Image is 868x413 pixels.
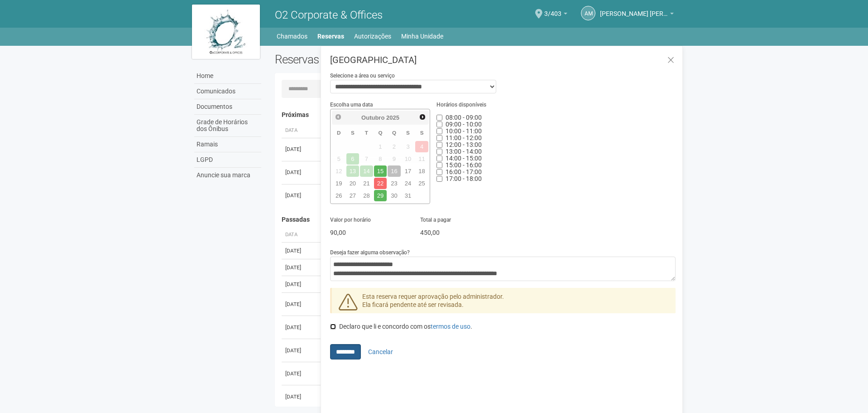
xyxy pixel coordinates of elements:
td: Sala de Reunião Interna 2 Bloco 2 (até 30 pessoas) [318,184,579,207]
th: Data [282,228,318,243]
a: 17 [402,165,415,177]
a: Anterior [333,112,343,122]
input: 17:00 - 18:00 [436,176,442,182]
a: Grade de Horários dos Ônibus [194,115,261,137]
input: 10:00 - 11:00 [436,128,442,134]
a: AM [581,6,595,20]
span: Sábado [420,130,424,136]
td: Sala de Reunião Interna 1 Bloco 4 (até 30 pessoas) [318,138,579,161]
th: Área ou Serviço [318,123,579,138]
span: Horário indisponível [446,168,482,175]
label: Total a pagar [420,216,451,224]
span: Horário indisponível [446,175,482,182]
input: 09:00 - 10:00 [436,121,442,127]
span: 1 [374,141,387,152]
span: Domingo [337,130,340,136]
td: [DATE] [282,385,318,408]
span: 8 [374,153,387,165]
a: LGPD [194,152,261,168]
a: 18 [415,165,428,177]
td: Sala de Reunião Interna 2 Bloco 2 (até 30 pessoas) [318,316,579,339]
div: Esta reserva requer aprovação pelo administrador. Ela ficará pendente até ser revisada. [330,288,676,313]
h3: [GEOGRAPHIC_DATA] [330,55,676,64]
label: Valor por horário [330,216,371,224]
a: Documentos [194,99,261,115]
span: 10 [402,153,415,165]
a: Autorizações [354,30,391,43]
input: 11:00 - 12:00 [436,135,442,141]
img: logo.jpg [192,5,260,59]
a: 19 [332,178,345,189]
a: 27 [346,190,360,201]
a: 28 [360,190,373,201]
span: Quarta [378,130,382,136]
span: Horário indisponível [446,141,482,148]
span: 6 [346,153,360,165]
span: Horário indisponível [446,127,482,135]
span: Próximo [419,113,426,121]
td: Sala de Reunião Interna 2 Bloco 2 (até 30 pessoas) [318,385,579,408]
span: 7 [360,153,373,165]
input: Declaro que li e concordo com ostermos de uso. [330,324,336,330]
a: termos de uso [431,323,470,330]
a: 26 [332,190,345,201]
h4: Passadas [282,216,670,223]
span: Outubro [361,114,384,121]
a: 25 [415,178,428,189]
input: 08:00 - 09:00 [436,115,442,121]
span: Horário indisponível [446,121,482,128]
td: Sala de Reunião Interna 2 Bloco 2 (até 30 pessoas) [318,293,579,316]
th: Área ou Serviço [318,228,579,243]
td: Sala de Reunião Interna 1 Bloco 4 (até 30 pessoas) [318,276,579,293]
p: 90,00 [330,228,406,237]
span: O2 Corporate & Offices [275,9,383,21]
td: [DATE] [282,259,318,276]
a: 30 [388,190,401,201]
span: 12 [332,165,345,177]
span: Horário indisponível [446,155,482,162]
td: Sala de Reunião Interna 1 Bloco 2 (até 30 pessoas) [318,243,579,259]
span: Terça [365,130,368,136]
input: 15:00 - 16:00 [436,162,442,168]
a: 29 [374,190,387,201]
span: Quinta [392,130,396,136]
a: 22 [374,178,387,189]
span: 11 [415,153,428,165]
span: 4 [415,141,428,152]
a: Reservas [317,30,344,43]
input: 12:00 - 13:00 [436,142,442,148]
a: 16 [388,165,401,177]
td: [DATE] [282,293,318,316]
a: Ramais [194,137,261,152]
td: [DATE] [282,362,318,385]
a: 21 [360,178,373,189]
td: Sala de Reunião Interna 2 Bloco 2 (até 30 pessoas) [318,161,579,184]
span: 9 [388,153,401,165]
h4: Próximas [282,112,670,118]
a: 24 [402,178,415,189]
td: [DATE] [282,184,318,207]
span: 3 [402,141,415,152]
label: Declaro que li e concordo com os . [330,322,472,331]
label: Selecione a área ou serviço [330,72,395,80]
p: 450,00 [420,228,496,237]
span: 2025 [386,114,399,121]
label: Escolha uma data [330,101,373,109]
span: Alice Martins Nery [600,1,668,17]
td: [DATE] [282,316,318,339]
a: Minha Unidade [401,30,443,43]
span: Horário indisponível [446,134,482,141]
span: Horário indisponível [446,114,482,121]
a: [PERSON_NAME] [PERSON_NAME] [600,11,674,19]
input: 13:00 - 14:00 [436,149,442,155]
a: 3/403 [544,11,567,19]
a: 31 [402,190,415,201]
span: Anterior [335,113,342,121]
input: 16:00 - 17:00 [436,169,442,175]
td: [DATE] [282,138,318,161]
span: 2 [388,141,401,152]
input: 14:00 - 15:00 [436,155,442,161]
button: Cancelar [362,344,399,360]
label: Horários disponíveis [436,101,486,109]
td: [DATE] [282,276,318,293]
